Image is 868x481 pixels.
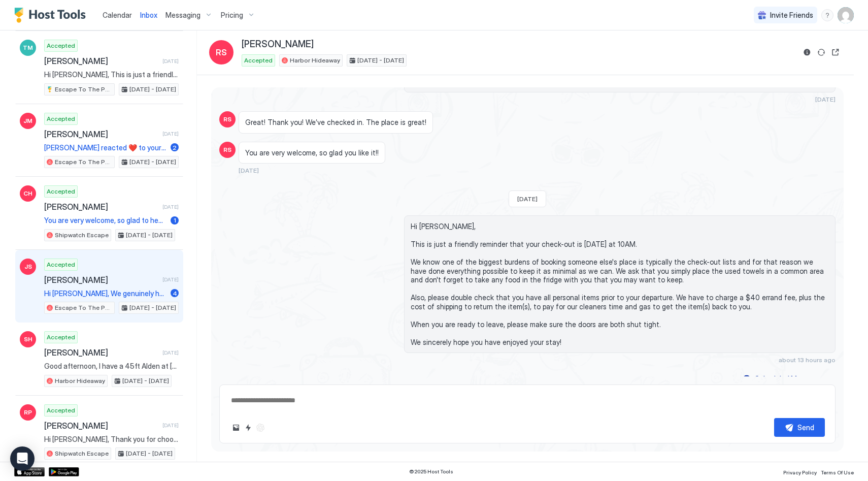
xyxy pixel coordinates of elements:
[140,10,157,20] a: Inbox
[44,362,179,371] span: Good afternoon, I have a 45ft Alden at [GEOGRAPHIC_DATA] and I’m here for a couple days before I ...
[126,231,173,240] span: [DATE] - [DATE]
[821,469,854,475] span: Terms Of Use
[24,335,32,344] span: SH
[797,422,814,433] div: Send
[173,290,177,297] span: 4
[779,356,836,364] span: about 13 hours ago
[129,303,176,312] span: [DATE] - [DATE]
[223,145,231,154] span: RS
[838,7,854,23] div: User profile
[44,216,166,225] span: You are very welcome, so glad to hear that!
[173,144,177,151] span: 2
[774,418,825,437] button: Send
[23,189,32,198] span: CH
[829,46,842,58] button: Open reservation
[239,167,259,174] span: [DATE]
[801,46,813,58] button: Reservation information
[129,85,176,94] span: [DATE] - [DATE]
[411,222,829,346] span: Hi [PERSON_NAME], This is just a friendly reminder that your check-out is [DATE] at 10AM. We know...
[47,41,75,50] span: Accepted
[44,275,158,285] span: [PERSON_NAME]
[140,11,157,19] span: Inbox
[162,131,179,137] span: [DATE]
[24,408,32,417] span: RP
[23,43,33,52] span: TM
[223,115,231,124] span: RS
[245,148,379,157] span: You are very welcome, so glad you like it!!
[783,466,817,477] a: Privacy Policy
[517,195,538,203] span: [DATE]
[44,289,166,298] span: Hi [PERSON_NAME], We genuinely hope you enjoyed your stay at our place and would considering book...
[103,10,132,20] a: Calendar
[55,231,109,240] span: Shipwatch Escape
[162,276,179,283] span: [DATE]
[357,56,404,65] span: [DATE] - [DATE]
[221,11,243,20] span: Pricing
[770,11,813,20] span: Invite Friends
[815,95,836,103] span: [DATE]
[129,157,176,167] span: [DATE] - [DATE]
[44,70,179,79] span: Hi [PERSON_NAME], This is just a friendly reminder that your check-out is [DATE] at 10AM. We know...
[821,9,833,21] div: menu
[55,449,109,458] span: Shipwatch Escape
[162,58,179,65] span: [DATE]
[10,446,35,471] div: Open Intercom Messenger
[55,303,112,312] span: Escape To The Peaks
[55,85,112,94] span: Escape To The Peaks
[23,116,32,125] span: JM
[126,449,173,458] span: [DATE] - [DATE]
[290,56,340,65] span: Harbor Hideaway
[47,260,75,269] span: Accepted
[24,262,32,271] span: JS
[162,349,179,356] span: [DATE]
[230,422,242,434] button: Upload image
[47,187,75,196] span: Accepted
[216,46,227,58] span: RS
[55,376,105,386] span: Harbor Hideaway
[165,11,201,20] span: Messaging
[44,56,158,66] span: [PERSON_NAME]
[783,469,817,475] span: Privacy Policy
[122,376,169,386] span: [DATE] - [DATE]
[44,202,158,212] span: [PERSON_NAME]
[174,216,176,224] span: 1
[47,114,75,123] span: Accepted
[55,157,112,167] span: Escape To The Peaks
[44,143,166,152] span: [PERSON_NAME] reacted ❤️ to your message "Oh and we do provide 2 self inflating queen sized air m...
[47,333,75,342] span: Accepted
[44,347,158,358] span: [PERSON_NAME]
[741,372,836,386] button: Scheduled Messages
[244,56,273,65] span: Accepted
[245,118,426,127] span: Great! Thank you! We’ve checked in. The place is great!
[47,406,75,415] span: Accepted
[49,467,79,476] a: Google Play Store
[44,421,158,431] span: [PERSON_NAME]
[755,373,824,384] div: Scheduled Messages
[242,422,254,434] button: Quick reply
[409,468,453,475] span: © 2025 Host Tools
[162,204,179,210] span: [DATE]
[44,129,158,139] span: [PERSON_NAME]
[14,8,90,23] a: Host Tools Logo
[103,11,132,19] span: Calendar
[162,422,179,429] span: [DATE]
[821,466,854,477] a: Terms Of Use
[14,467,45,476] a: App Store
[242,39,314,50] span: [PERSON_NAME]
[815,46,827,58] button: Sync reservation
[44,435,179,444] span: Hi [PERSON_NAME], Thank you for choosing our condo (Shipwatch Escape) for your trip to [GEOGRAPHI...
